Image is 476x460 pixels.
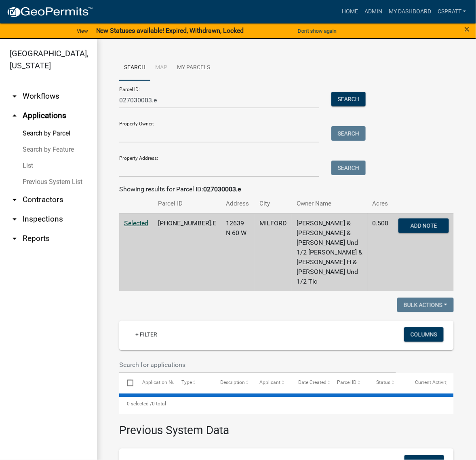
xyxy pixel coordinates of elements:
a: My Parcels [172,55,215,81]
datatable-header-cell: Select [119,373,135,393]
a: Selected [124,219,148,227]
span: Status [376,380,390,386]
button: Search [331,92,366,106]
span: × [465,23,470,35]
td: [PHONE_NUMBER].E [153,213,221,291]
datatable-header-cell: Type [174,373,213,393]
i: arrow_drop_down [10,91,19,101]
datatable-header-cell: Date Created [291,373,329,393]
div: 0 total [119,394,454,414]
th: Acres [368,194,394,213]
button: Columns [404,327,444,342]
span: 0 selected / [127,401,152,407]
a: Admin [361,4,385,19]
td: [PERSON_NAME] & [PERSON_NAME] & [PERSON_NAME] Und 1/2 [PERSON_NAME] & [PERSON_NAME] H & [PERSON_N... [292,213,368,291]
button: Add Note [398,218,449,233]
i: arrow_drop_down [10,195,19,205]
a: Search [119,55,150,81]
strong: 027030003.e [203,185,241,193]
datatable-header-cell: Parcel ID [330,373,369,393]
a: + Filter [129,327,164,342]
button: Bulk Actions [397,298,454,312]
i: arrow_drop_down [10,214,19,224]
a: View [74,24,91,38]
th: Owner Name [292,194,368,213]
td: MILFORD [255,213,292,291]
span: Parcel ID [337,380,357,386]
th: Address [221,194,255,213]
datatable-header-cell: Applicant [252,373,291,393]
datatable-header-cell: Status [369,373,407,393]
span: Add Note [410,222,437,229]
button: Search [331,126,366,141]
i: arrow_drop_down [10,234,19,244]
h3: Previous System Data [119,414,454,439]
td: 12639 N 60 W [221,213,255,291]
datatable-header-cell: Current Activity [408,373,447,393]
button: Close [465,24,470,34]
th: City [255,194,292,213]
a: My Dashboard [385,4,434,19]
input: Search for applications [119,357,396,373]
span: Current Activity [415,380,449,386]
strong: New Statuses available! Expired, Withdrawn, Locked [96,27,244,34]
span: Type [181,380,192,386]
th: Parcel ID [153,194,221,213]
div: Showing results for Parcel ID: [119,184,454,194]
span: Applicant [259,380,280,386]
span: Application Number [143,380,187,386]
datatable-header-cell: Application Number [135,373,173,393]
span: Description [220,380,245,386]
a: Home [339,4,361,19]
datatable-header-cell: Description [213,373,251,393]
span: Date Created [298,380,326,386]
a: cspratt [434,4,470,19]
i: arrow_drop_up [10,111,19,121]
button: Don't show again [295,24,340,38]
button: Search [331,161,366,175]
td: 0.500 [368,213,394,291]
